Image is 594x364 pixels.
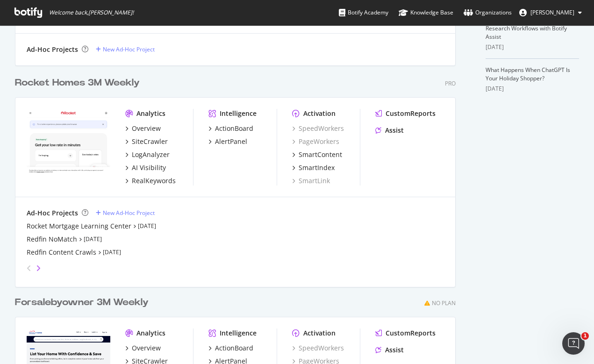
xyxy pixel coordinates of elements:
div: New Ad-Hoc Project [103,209,155,217]
div: Assist [385,126,404,135]
div: angle-left [23,261,35,276]
a: Redfin Content Crawls [27,248,96,257]
a: ActionBoard [208,343,253,353]
span: Welcome back, [PERSON_NAME] ! [49,9,134,16]
div: Assist [385,345,404,355]
a: Assist [375,345,404,355]
div: AI Visibility [132,163,166,172]
div: Rocket Homes 3M Weekly [15,76,140,90]
button: Upload attachment [14,293,22,300]
button: Home [146,4,164,21]
div: Analytics [136,109,165,118]
a: New Ad-Hoc Project [96,209,155,217]
a: ActionBoard [208,124,253,133]
div: SmartContent [299,150,342,159]
span: Norma Moras [530,8,574,16]
a: SiteCrawler [125,137,168,146]
a: SmartIndex [292,163,335,172]
div: Pro [445,79,456,87]
a: SmartContent [292,150,342,159]
div: Yes, Botify does assign segments to non-canonical pages. Our segmentation system groups URLs base... [15,189,172,235]
div: The team will get back to you on this. Our usual reply time is under 1 hour.You'll get replies he... [7,110,153,167]
div: AlertPanel [215,137,247,146]
div: Ad-Hoc Projects [27,208,78,218]
div: When you set up segments, we apply the rules in order and add each page to the first segment it m... [15,240,172,285]
a: Forsalebyowner 3M Weekly [15,296,152,309]
a: Rocket Mortgage Learning Center [27,221,131,231]
div: Overview [132,124,161,133]
div: [DATE] [486,43,579,51]
a: Rocket Homes 3M Weekly [15,76,143,90]
a: CustomReports [375,109,436,118]
div: Customer Support says… [7,110,179,168]
a: LogAnalyzer [125,150,170,159]
div: No Plan [432,299,456,307]
iframe: Intercom live chat [562,332,585,355]
a: AlertPanel [208,137,247,146]
div: Norma says… [7,73,179,110]
a: Source reference 9276057: [112,228,119,235]
div: does Botify assigns segment for non canonical pages [41,79,172,97]
div: Analytics [136,328,165,338]
div: Organizations [464,8,512,17]
a: RealKeywords [125,176,176,186]
div: SmartIndex [299,163,335,172]
textarea: Message… [8,273,179,289]
img: www.rocket.com [27,109,110,176]
a: CustomReports [375,328,436,338]
div: CustomReports [386,328,436,338]
div: Overview [132,343,161,353]
h1: Customer Support [45,5,113,12]
div: SiteCrawler [132,137,168,146]
div: New messages divider [7,176,179,176]
a: SmartLink [292,176,330,186]
button: Scroll to bottom [86,251,101,267]
div: The team will get back to you on this. Our usual reply time is under 1 hour. You'll get replies h... [15,116,146,162]
div: Close [164,4,181,21]
div: SpeedWorkers [292,124,344,133]
div: Botify Academy [339,8,388,17]
div: [DATE] [486,85,579,93]
a: [DATE] [84,235,102,243]
button: Emoji picker [29,293,37,300]
a: [DATE] [103,248,121,256]
div: Activation [303,109,336,118]
a: What Happens When ChatGPT Is Your Holiday Shopper? [486,66,570,82]
a: [DATE] [138,222,156,230]
a: AI Visibility [125,163,166,172]
a: Assist [375,126,404,135]
div: Forsalebyowner 3M Weekly [15,296,149,309]
div: CustomReports [386,109,436,118]
a: SpeedWorkers [292,343,344,353]
p: The team can also help [45,12,116,21]
div: Ad-Hoc Projects [27,45,78,54]
img: Profile image for Customer Support [27,5,42,20]
a: PageWorkers [292,137,339,146]
span: 1 [581,332,589,340]
a: Overview [125,343,161,353]
button: Send a message… [160,289,175,304]
div: LogAnalyzer [132,150,170,159]
button: go back [6,4,24,21]
b: [EMAIL_ADDRESS][DOMAIN_NAME] [15,144,88,161]
div: does Botify assigns segment for non canonical pages [34,73,179,103]
div: ActionBoard [215,124,253,133]
div: Intelligence [220,109,257,118]
button: Gif picker [44,293,52,300]
div: Intelligence [220,328,257,338]
div: Knowledge Base [399,8,453,17]
button: [PERSON_NAME] [512,5,589,20]
div: New Ad-Hoc Project [103,45,155,53]
a: Redfin NoMatch [27,235,77,244]
div: Activation [303,328,336,338]
a: Overview [125,124,161,133]
button: Start recording [59,293,67,300]
div: angle-right [35,264,42,273]
a: New Ad-Hoc Project [96,45,155,53]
